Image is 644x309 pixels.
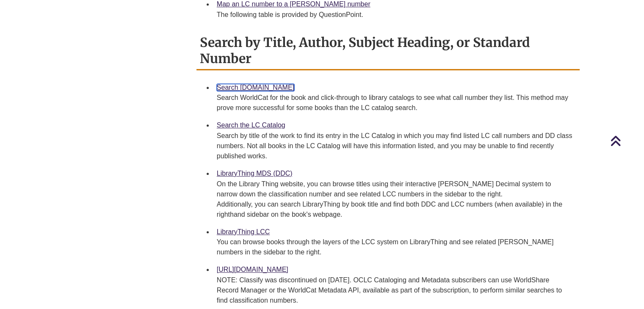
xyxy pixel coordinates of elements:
[217,84,294,91] a: Search [DOMAIN_NAME]
[196,32,580,70] h2: Search by Title, Author, Subject Heading, or Standard Number
[610,135,642,146] a: Back to Top
[217,121,285,129] a: Search the LC Catalog
[217,237,573,257] div: You can browse books through the layers of the LCC system on LibraryThing and see related [PERSON...
[217,10,573,20] div: The following table is provided by QuestionPoint.
[217,0,370,8] a: Map an LC number to a [PERSON_NAME] number
[217,131,573,161] div: Search by title of the work to find its entry in the LC Catalog in which you may find listed LC c...
[217,228,270,235] a: LibraryThing LCC
[217,266,288,273] a: [URL][DOMAIN_NAME]
[217,170,293,177] a: LibraryThing MDS (DDC)
[217,275,573,306] div: NOTE: Classify was discontinued on [DATE]. OCLC Cataloging and Metadata subscribers can use World...
[217,179,573,220] div: On the Library Thing website, you can browse titles using their interactive [PERSON_NAME] Decimal...
[217,93,573,113] div: Search WorldCat for the book and click-through to library catalogs to see what call number they l...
